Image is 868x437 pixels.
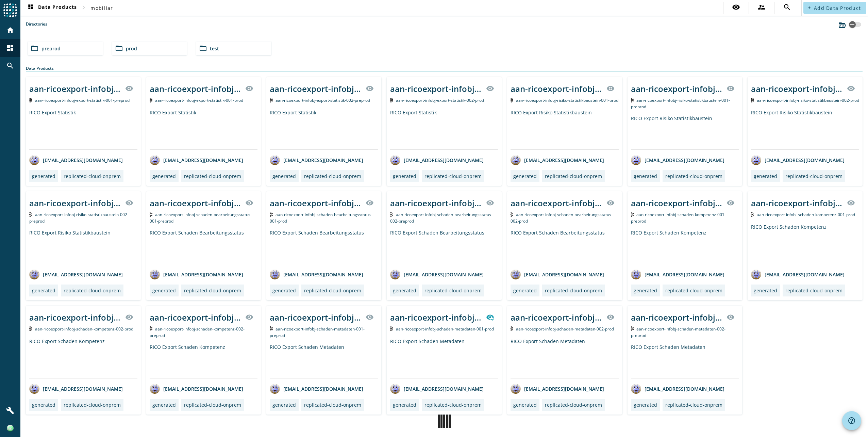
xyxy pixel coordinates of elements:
mat-icon: dashboard [6,44,14,52]
div: replicated-cloud-onprem [64,173,121,179]
div: aan-ricoexport-infobj-export-statistik-002-_stage_ [270,83,362,94]
div: RICO Export Schaden Bearbeitungsstatus [390,229,498,264]
span: mobiliar [90,5,113,11]
mat-icon: visibility [727,199,735,207]
button: Data Products [24,2,80,14]
div: [EMAIL_ADDRESS][DOMAIN_NAME] [270,269,363,279]
img: avatar [29,269,39,279]
div: [EMAIL_ADDRESS][DOMAIN_NAME] [390,269,484,279]
img: Kafka Topic: aan-ricoexport-infobj-risiko-statistikbaustein-002-preprod [29,212,32,217]
span: Data Products [27,4,77,12]
span: Kafka Topic: aan-ricoexport-infobj-schaden-bearbeitungsstatus-002-preprod [390,212,493,224]
div: aan-ricoexport-infobj-risiko-statistikbaustein-002-_stage_ [29,197,121,209]
span: Kafka Topic: aan-ricoexport-infobj-schaden-metadaten-001-prod [396,326,494,332]
div: replicated-cloud-onprem [184,287,241,294]
div: replicated-cloud-onprem [545,287,602,294]
button: Add Data Product [803,2,866,14]
span: Kafka Topic: aan-ricoexport-infobj-schaden-bearbeitungsstatus-001-prod [270,212,372,224]
span: Kafka Topic: aan-ricoexport-infobj-export-statistik-001-prod [155,97,243,103]
div: [EMAIL_ADDRESS][DOMAIN_NAME] [511,384,604,394]
div: replicated-cloud-onprem [665,287,722,294]
div: aan-ricoexport-infobj-schaden-kompetenz-001-_stage_ [631,197,723,209]
div: replicated-cloud-onprem [184,173,241,179]
div: replicated-cloud-onprem [184,402,241,408]
div: aan-ricoexport-infobj-export-statistik-002-_stage_ [390,83,482,94]
div: RICO Export Risiko Statistikbaustein [29,229,137,264]
div: RICO Export Schaden Bearbeitungsstatus [511,229,619,264]
div: aan-ricoexport-infobj-schaden-bearbeitungsstatus-002-_stage_ [390,197,482,209]
div: replicated-cloud-onprem [665,173,722,179]
img: avatar [150,269,160,279]
div: RICO Export Schaden Kompetenz [150,344,258,378]
img: avatar [511,155,521,165]
div: generated [152,173,176,179]
mat-icon: visibility [125,84,133,93]
mat-icon: add [807,6,811,10]
img: avatar [631,384,641,394]
img: avatar [270,384,280,394]
div: aan-ricoexport-infobj-schaden-bearbeitungsstatus-002-_stage_ [511,197,602,209]
div: aan-ricoexport-infobj-risiko-statistikbaustein-001-_stage_ [511,83,602,94]
mat-icon: dashboard [27,4,35,12]
div: generated [634,287,657,294]
span: test [210,45,219,52]
img: Kafka Topic: aan-ricoexport-infobj-schaden-kompetenz-001-preprod [631,212,634,217]
img: Kafka Topic: aan-ricoexport-infobj-risiko-statistikbaustein-002-prod [751,98,754,102]
div: [EMAIL_ADDRESS][DOMAIN_NAME] [511,269,604,279]
div: replicated-cloud-onprem [64,402,121,408]
img: avatar [390,269,400,279]
div: [EMAIL_ADDRESS][DOMAIN_NAME] [270,155,363,165]
div: [EMAIL_ADDRESS][DOMAIN_NAME] [270,384,363,394]
img: Kafka Topic: aan-ricoexport-infobj-schaden-bearbeitungsstatus-002-prod [511,212,514,217]
div: aan-ricoexport-infobj-schaden-kompetenz-002-_stage_ [150,312,241,323]
span: Add Data Product [814,5,861,11]
mat-icon: visibility [847,199,855,207]
div: generated [634,402,657,408]
div: replicated-cloud-onprem [424,402,482,408]
img: avatar [631,269,641,279]
span: Kafka Topic: aan-ricoexport-infobj-schaden-kompetenz-002-preprod [150,326,245,338]
img: avatar [631,155,641,165]
label: Directories [26,21,47,34]
img: Kafka Topic: aan-ricoexport-infobj-schaden-bearbeitungsstatus-002-preprod [390,212,393,217]
img: avatar [751,269,761,279]
div: RICO Export Risiko Statistikbaustein [511,109,619,149]
div: generated [393,402,416,408]
div: [EMAIL_ADDRESS][DOMAIN_NAME] [150,384,243,394]
div: generated [272,287,296,294]
img: Kafka Topic: aan-ricoexport-infobj-schaden-metadaten-002-preprod [631,326,634,331]
div: [EMAIL_ADDRESS][DOMAIN_NAME] [29,269,123,279]
div: replicated-cloud-onprem [785,173,842,179]
span: preprod [41,45,61,52]
img: Kafka Topic: aan-ricoexport-infobj-schaden-kompetenz-002-prod [29,326,32,331]
div: replicated-cloud-onprem [424,173,482,179]
div: replicated-cloud-onprem [64,287,121,294]
mat-icon: visibility [606,199,615,207]
div: RICO Export Schaden Bearbeitungsstatus [270,229,378,264]
div: [EMAIL_ADDRESS][DOMAIN_NAME] [29,155,123,165]
mat-icon: visibility [486,199,494,207]
img: Kafka Topic: aan-ricoexport-infobj-schaden-bearbeitungsstatus-001-preprod [150,212,153,217]
div: generated [513,287,537,294]
span: Kafka Topic: aan-ricoexport-infobj-schaden-metadaten-002-prod [516,326,614,332]
div: [EMAIL_ADDRESS][DOMAIN_NAME] [511,155,604,165]
img: avatar [29,384,39,394]
div: aan-ricoexport-infobj-schaden-kompetenz-001-_stage_ [751,197,843,209]
div: generated [32,402,55,408]
mat-icon: search [6,62,14,70]
mat-icon: visibility [727,313,735,321]
img: Kafka Topic: aan-ricoexport-infobj-schaden-bearbeitungsstatus-001-prod [270,212,273,217]
span: Kafka Topic: aan-ricoexport-infobj-schaden-metadaten-002-preprod [631,326,726,338]
img: avatar [511,269,521,279]
img: avatar [270,269,280,279]
button: mobiliar [88,2,116,14]
img: spoud-logo.svg [3,3,17,17]
div: RICO Export Schaden Metadaten [511,338,619,378]
div: [EMAIL_ADDRESS][DOMAIN_NAME] [751,269,845,279]
mat-icon: visibility [125,313,133,321]
mat-icon: search [783,3,791,11]
div: [EMAIL_ADDRESS][DOMAIN_NAME] [751,155,845,165]
img: Kafka Topic: aan-ricoexport-infobj-export-statistik-002-prod [390,98,393,102]
div: generated [754,173,777,179]
mat-icon: home [6,26,14,34]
